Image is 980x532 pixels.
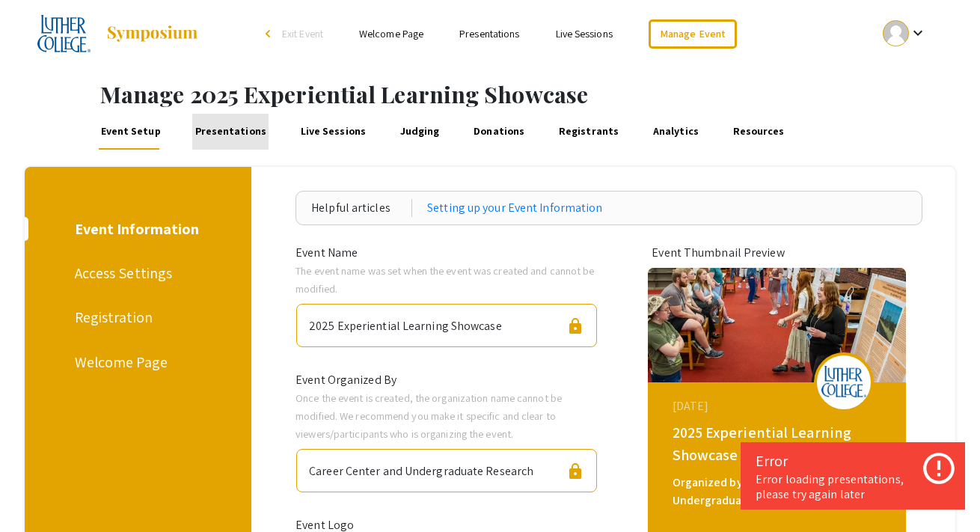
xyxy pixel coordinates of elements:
[566,317,584,335] span: lock
[100,81,980,108] h1: Manage 2025 Experiential Learning Showcase
[756,472,950,502] div: Error loading presentations, please try again later
[673,397,885,415] div: [DATE]
[37,15,91,52] img: 2025 Experiential Learning Showcase
[649,19,737,49] a: Manage Event
[37,15,199,52] a: 2025 Experiential Learning Showcase
[471,114,527,150] a: Donations
[192,114,269,150] a: Presentations
[651,114,701,150] a: Analytics
[75,306,196,328] div: Registration
[566,462,584,480] span: lock
[75,262,196,284] div: Access Settings
[673,474,885,510] div: Organized by Career Center and Undergraduate Research
[105,25,199,43] img: Symposium by ForagerOne
[284,371,609,389] div: Event Organized By
[756,450,950,472] div: Error
[867,16,943,50] button: Expand account dropdown
[295,263,594,296] span: The event name was set when the event was created and cannot be modified.
[652,244,891,262] div: Event Thumbnail Preview
[311,199,412,217] div: Helpful articles
[673,421,885,466] div: 2025 Experiential Learning Showcase
[398,114,442,150] a: Judging
[459,27,519,40] a: Presentations
[557,114,622,150] a: Registrants
[284,244,609,262] div: Event Name
[309,311,502,335] div: 2025 Experiential Learning Showcase
[98,114,163,150] a: Event Setup
[648,268,906,382] img: 2025-experiential-learning-showcase_eventCoverPhoto_3051d9__thumb.jpg
[556,27,613,40] a: Live Sessions
[309,456,533,480] div: Career Center and Undergraduate Research
[282,27,323,40] span: Exit Event
[909,24,927,42] mat-icon: Expand account dropdown
[298,114,368,150] a: Live Sessions
[359,27,423,40] a: Welcome Page
[266,29,275,38] div: arrow_back_ios
[75,218,200,240] div: Event Information
[821,366,866,398] img: 2025-experiential-learning-showcase_eventLogo_377aea_.png
[427,199,602,217] a: Setting up your Event Information
[11,465,64,521] iframe: Chat
[730,114,786,150] a: Resources
[295,391,562,441] span: Once the event is created, the organization name cannot be modified. We recommend you make it spe...
[75,351,196,373] div: Welcome Page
